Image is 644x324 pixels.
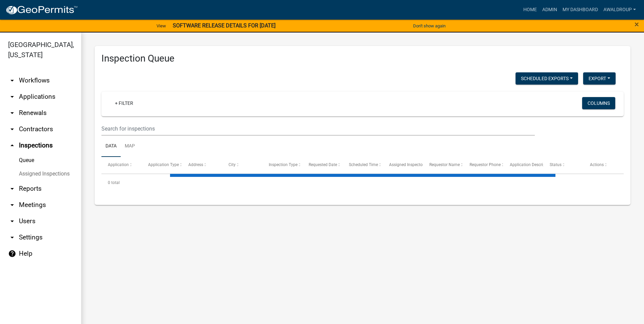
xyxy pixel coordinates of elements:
[8,93,16,101] i: arrow_drop_down
[342,157,383,173] datatable-header-cell: Scheduled Time
[8,185,16,193] i: arrow_drop_down
[383,157,423,173] datatable-header-cell: Assigned Inspector
[101,122,535,136] input: Search for inspections
[262,157,302,173] datatable-header-cell: Inspection Type
[349,162,378,167] span: Scheduled Time
[601,3,639,16] a: awaldroup
[173,22,276,29] strong: SOFTWARE RELEASE DETAILS FOR [DATE]
[110,97,139,109] a: + Filter
[635,20,639,28] button: Close
[516,72,578,85] button: Scheduled Exports
[429,162,460,167] span: Requestor Name
[222,157,262,173] datatable-header-cell: City
[410,20,448,31] button: Don't show again
[582,97,615,109] button: Columns
[510,162,552,167] span: Application Description
[635,20,639,29] span: ×
[101,136,121,157] a: Data
[423,157,463,173] datatable-header-cell: Requestor Name
[101,174,624,191] div: 0 total
[8,76,16,85] i: arrow_drop_down
[101,53,624,64] h3: Inspection Queue
[8,201,16,209] i: arrow_drop_down
[521,3,540,16] a: Home
[560,3,601,16] a: My Dashboard
[8,217,16,225] i: arrow_drop_down
[583,72,616,85] button: Export
[590,162,604,167] span: Actions
[540,3,560,16] a: Admin
[108,162,129,167] span: Application
[503,157,543,173] datatable-header-cell: Application Description
[583,157,624,173] datatable-header-cell: Actions
[8,109,16,117] i: arrow_drop_down
[142,157,182,173] datatable-header-cell: Application Type
[188,162,203,167] span: Address
[148,162,179,167] span: Application Type
[8,250,16,258] i: help
[182,157,222,173] datatable-header-cell: Address
[463,157,503,173] datatable-header-cell: Requestor Phone
[101,157,142,173] datatable-header-cell: Application
[8,141,16,149] i: arrow_drop_up
[309,162,337,167] span: Requested Date
[8,233,16,241] i: arrow_drop_down
[229,162,236,167] span: City
[121,136,139,157] a: Map
[302,157,342,173] datatable-header-cell: Requested Date
[550,162,562,167] span: Status
[8,125,16,133] i: arrow_drop_down
[269,162,297,167] span: Inspection Type
[470,162,501,167] span: Requestor Phone
[543,157,583,173] datatable-header-cell: Status
[154,20,169,31] a: View
[389,162,424,167] span: Assigned Inspector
